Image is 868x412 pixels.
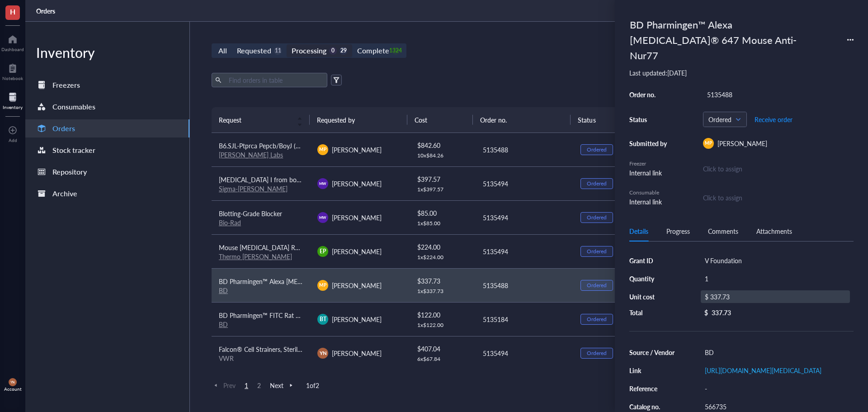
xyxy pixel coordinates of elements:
[475,133,573,166] td: 5135488
[292,44,326,57] div: Processing
[329,47,337,55] div: 0
[332,315,382,324] span: [PERSON_NAME]
[332,213,382,222] span: [PERSON_NAME]
[754,112,793,127] button: Receive order
[52,166,87,178] div: Repository
[219,320,228,329] a: BD
[629,293,675,301] div: Unit cost
[483,213,566,223] div: 5135494
[417,152,468,159] div: 10 x $ 84.26
[587,180,607,187] div: Ordered
[666,226,690,236] div: Progress
[417,322,468,329] div: 1 x $ 122.00
[3,104,23,110] div: Inventory
[319,215,326,220] span: MW
[587,248,607,255] div: Ordered
[52,187,77,200] div: Archive
[629,197,670,207] div: Internal link
[1,47,24,52] div: Dashboard
[4,386,22,392] div: Account
[629,90,670,99] div: Order no.
[320,247,326,256] span: EP
[9,137,17,143] div: Add
[219,209,282,218] span: Blotting-Grade Blocker
[587,316,607,323] div: Ordered
[417,310,468,320] div: $ 122.00
[219,345,321,354] span: Falcon® Cell Strainers, Sterile 40 um
[320,315,326,323] span: BT
[25,76,189,94] a: Freezers
[10,380,15,384] span: YN
[219,252,292,261] a: Thermo [PERSON_NAME]
[52,100,95,113] div: Consumables
[475,268,573,302] td: 5135488
[320,146,326,153] span: MP
[417,208,468,218] div: $ 85.00
[25,163,189,181] a: Repository
[629,115,670,123] div: Status
[332,179,382,188] span: [PERSON_NAME]
[701,272,854,285] div: 1
[417,254,468,261] div: 1 x $ 224.00
[219,141,326,150] span: B6.SJL-Ptprca Pepcb/BoyJ (B6CD45.1)
[332,247,382,256] span: [PERSON_NAME]
[475,336,573,370] td: 5135494
[483,179,566,189] div: 5135494
[340,47,347,55] div: 29
[571,107,636,133] th: Status
[629,384,675,393] div: Reference
[483,280,566,290] div: 5135488
[629,226,648,236] div: Details
[417,288,468,295] div: 1 x $ 337.73
[219,218,241,227] a: Bio-Rad
[629,168,670,178] div: Internal link
[225,73,324,87] input: Find orders in table
[587,214,607,221] div: Ordered
[310,107,408,133] th: Requested by
[417,276,468,286] div: $ 337.73
[2,61,23,81] a: Notebook
[3,90,23,110] a: Inventory
[52,122,75,135] div: Orders
[25,43,189,62] div: Inventory
[701,290,850,303] div: $ 337.73
[219,184,288,193] a: Sigma-[PERSON_NAME]
[332,281,382,290] span: [PERSON_NAME]
[52,79,80,91] div: Freezers
[417,140,468,150] div: $ 842.60
[417,186,468,193] div: 1 x $ 397.57
[629,366,675,374] div: Link
[219,175,501,184] span: [MEDICAL_DATA] I from bovine pancreas,Type IV, lyophilized powder, ≥2,000 Kunitz units/mg protein
[587,282,607,289] div: Ordered
[703,164,854,174] div: Click to assign
[218,44,227,57] div: All
[629,348,675,356] div: Source / Vendor
[25,119,189,137] a: Orders
[219,243,387,252] span: Mouse [MEDICAL_DATA] Recombinant Protein, PeproTech®
[704,308,708,317] div: $
[708,226,738,236] div: Comments
[756,226,792,236] div: Attachments
[392,47,400,55] div: 1324
[219,115,292,125] span: Request
[219,311,351,320] span: BD Pharmingen™ FITC Rat Anti-Mouse CD90.2
[626,14,816,65] div: BD Pharmingen™ Alexa [MEDICAL_DATA]® 647 Mouse Anti-Nur77
[241,381,252,389] span: 1
[703,88,854,101] div: 5135488
[475,166,573,200] td: 5135494
[483,314,566,324] div: 5135184
[274,47,282,55] div: 11
[332,145,382,154] span: [PERSON_NAME]
[212,43,406,58] div: segmented control
[717,139,767,148] span: [PERSON_NAME]
[475,234,573,268] td: 5135494
[587,146,607,153] div: Ordered
[417,344,468,354] div: $ 407.04
[483,246,566,256] div: 5135494
[417,242,468,252] div: $ 224.00
[237,44,271,57] div: Requested
[212,381,236,389] span: Prev
[629,189,670,197] div: Consumable
[701,254,854,267] div: V Foundation
[473,107,571,133] th: Order no.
